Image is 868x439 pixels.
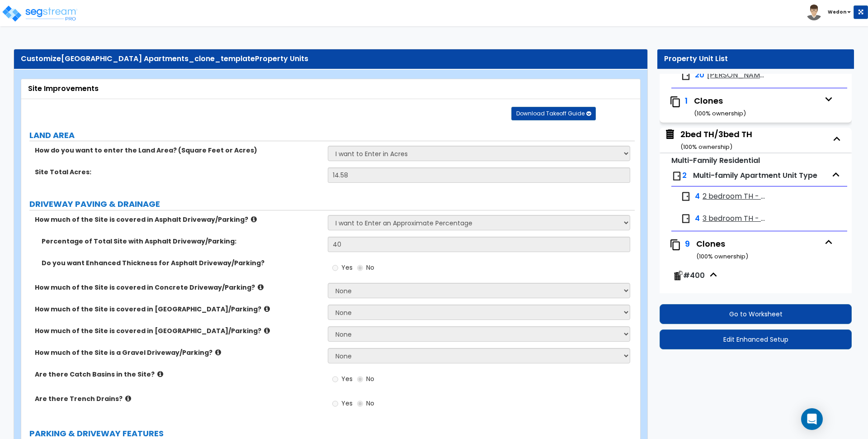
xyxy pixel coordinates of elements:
input: Yes [332,399,338,409]
img: logo_pro_r.png [1,5,78,23]
span: No [366,374,374,383]
span: Yes [341,374,353,383]
span: #400 [683,270,705,281]
label: How much of the Site is a Gravel Driveway/Parking? [35,348,321,357]
label: DRIVEWAY PAVING & DRAINAGE [29,198,635,210]
div: Property Unit List [664,54,847,64]
label: Are there Catch Basins in the Site? [35,370,321,379]
i: click for more info! [125,395,131,402]
span: Petit Jean 1x1 [707,70,767,81]
span: Multi-family Apartment Unit Type [693,170,817,181]
small: ( 100 % ownership) [694,109,746,118]
div: 2bed TH/3bed TH [680,129,752,152]
span: 4 [695,191,700,202]
span: Yes [341,399,353,408]
button: Edit Enhanced Setup [660,329,852,349]
img: door.png [671,171,682,181]
b: Wedon [828,9,846,15]
label: How do you want to enter the Land Area? (Square Feet or Acres) [35,146,321,155]
i: click for more info! [264,327,270,334]
div: Clones [694,95,820,118]
div: Customize Property Units [21,54,641,64]
span: No [366,399,374,408]
span: 20 [695,70,704,81]
img: avatar.png [806,5,822,20]
button: Download Takeoff Guide [511,107,596,120]
img: clone.svg [670,96,681,108]
span: [GEOGRAPHIC_DATA] Apartments_clone_template [61,53,255,64]
img: clone.svg [670,239,681,251]
img: door.png [680,70,691,81]
small: ( 100 % ownership) [696,252,748,261]
span: 4 [695,214,700,224]
i: click for more info! [264,305,270,312]
div: Clones [696,238,820,261]
input: No [357,374,363,384]
span: 1 [685,95,688,106]
span: No [366,263,374,272]
label: Percentage of Total Site with Asphalt Driveway/Parking: [42,237,321,246]
button: Go to Worksheet [660,304,852,324]
input: Yes [332,374,338,384]
small: Multi-Family Residential [671,155,760,166]
span: 2 bedroom TH - Ozark [703,191,767,202]
img: clone-building.svg [672,271,683,282]
input: No [357,399,363,409]
img: door.png [680,213,691,224]
label: How much of the Site is covered in [GEOGRAPHIC_DATA]/Parking? [35,305,321,314]
img: door.png [680,191,691,202]
i: click for more info! [215,349,221,356]
label: How much of the Site is covered in [GEOGRAPHIC_DATA]/Parking? [35,326,321,335]
div: Site Improvements [28,84,633,94]
small: ( 100 % ownership) [680,143,732,151]
i: click for more info! [157,371,163,377]
span: Yes [341,263,353,272]
span: 9 [685,238,690,249]
span: 2 [682,170,687,181]
label: How much of the Site is covered in Concrete Driveway/Parking? [35,283,321,292]
label: Do you want Enhanced Thickness for Asphalt Driveway/Parking? [42,258,321,267]
input: Yes [332,263,338,273]
i: click for more info! [251,216,257,223]
label: Site Total Acres: [35,167,321,177]
input: No [357,263,363,273]
label: Are there Trench Drains? [35,394,321,403]
span: 2bed TH/3bed TH [664,129,752,152]
label: LAND AREA [29,129,635,141]
span: Download Takeoff Guide [516,110,585,117]
span: 3 bedroom TH - Pinnacle [703,214,767,224]
img: building.svg [664,129,676,140]
div: Open Intercom Messenger [801,408,823,430]
i: click for more info! [258,284,264,291]
label: How much of the Site is covered in Asphalt Driveway/Parking? [35,215,321,224]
